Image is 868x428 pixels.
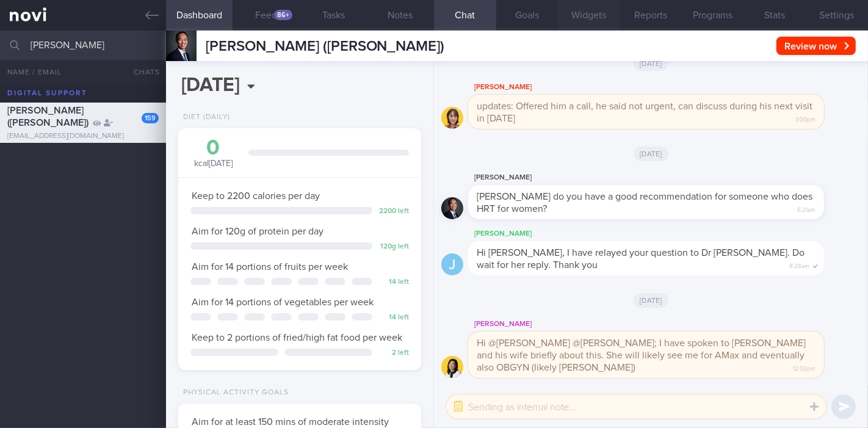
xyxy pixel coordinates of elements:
[178,113,230,122] div: Diet (Daily)
[797,203,816,214] span: 6:21am
[468,80,861,95] div: [PERSON_NAME]
[206,39,445,54] span: [PERSON_NAME] ([PERSON_NAME])
[634,56,668,71] span: [DATE]
[793,361,816,373] span: 12:02pm
[192,297,374,307] span: Aim for 14 portions of vegetables per week
[634,147,668,161] span: [DATE]
[7,106,89,128] span: [PERSON_NAME] ([PERSON_NAME])
[477,338,806,372] span: Hi @[PERSON_NAME] @[PERSON_NAME]; I have spoken to [PERSON_NAME] and his wife briefly about this....
[378,278,409,287] div: 14 left
[776,37,856,55] button: Review now
[378,242,409,252] div: 120 g left
[441,253,463,276] div: J
[468,227,861,241] div: [PERSON_NAME]
[477,101,812,123] span: updates: Offered him a call, he said not urgent, can discuss during his next visit in [DATE]
[378,349,409,358] div: 2 left
[178,388,289,397] div: Physical Activity Goals
[192,262,348,272] span: Aim for 14 portions of fruits per week
[795,112,816,124] span: 3:00pm
[274,10,292,20] div: 86+
[192,227,324,236] span: Aim for 120g of protein per day
[477,192,812,214] span: [PERSON_NAME] do you have a good recommendation for someone who does HRT for women?
[192,191,320,201] span: Keep to 2200 calories per day
[634,293,668,308] span: [DATE]
[378,313,409,322] div: 14 left
[378,207,409,216] div: 2200 left
[468,317,861,332] div: [PERSON_NAME]
[477,248,805,270] span: Hi [PERSON_NAME], I have relayed your question to Dr [PERSON_NAME]. Do wait for her reply. Thank you
[192,333,402,343] span: Keep to 2 portions of fried/high fat food per week
[190,137,236,159] div: 0
[117,60,166,84] button: Chats
[142,113,159,123] div: 159
[789,259,809,270] span: 8:28am
[468,170,861,185] div: [PERSON_NAME]
[7,132,159,141] div: [EMAIL_ADDRESS][DOMAIN_NAME]
[190,137,236,170] div: kcal [DATE]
